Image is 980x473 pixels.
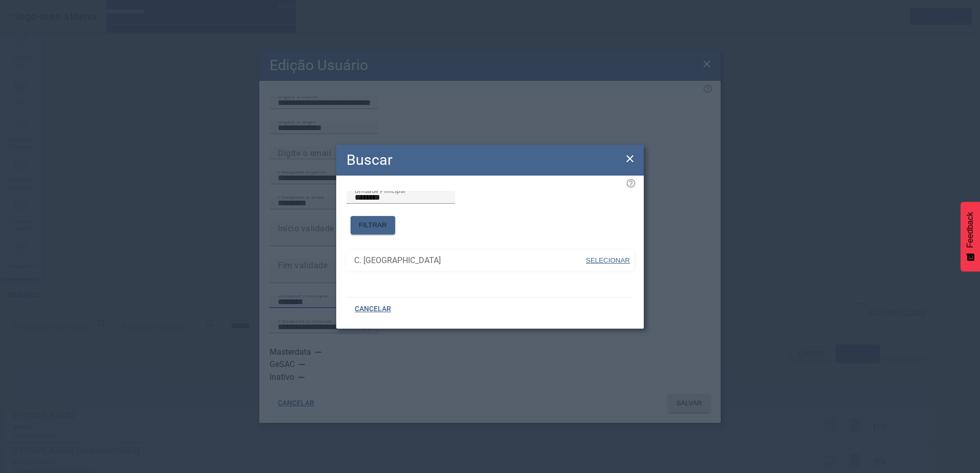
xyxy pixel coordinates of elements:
mat-label: Unidade Principal [355,187,405,194]
button: CANCELAR [346,300,399,318]
span: SELECIONAR [586,256,630,264]
span: FILTRAR [359,220,387,230]
button: FILTRAR [351,216,395,234]
span: C. [GEOGRAPHIC_DATA] [354,254,585,267]
h2: Buscar [346,149,393,171]
span: CANCELAR [355,304,391,314]
span: Feedback [966,212,975,248]
button: SELECIONAR [585,251,631,270]
button: Feedback - Mostrar pesquisa [961,202,980,271]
